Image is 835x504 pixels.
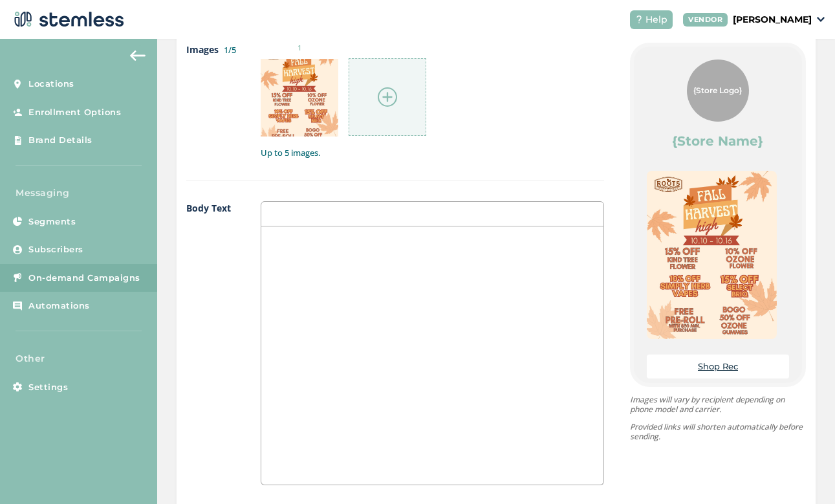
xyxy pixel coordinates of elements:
[378,87,397,107] img: icon-circle-plus-45441306.svg
[261,147,604,160] label: Up to 5 images.
[261,43,338,54] small: 1
[630,422,806,441] p: Provided links will shorten automatically before sending.
[672,132,763,150] label: {Store Name}
[28,381,68,394] span: Settings
[28,134,92,147] span: Brand Details
[28,78,74,91] span: Locations
[28,300,90,312] span: Automations
[683,13,728,27] div: VENDOR
[635,16,643,23] img: icon-help-white-03924b79.svg
[733,13,812,27] p: [PERSON_NAME]
[693,85,742,96] span: {Store Logo}
[130,50,146,61] img: icon-arrow-back-accent-c549486e.svg
[10,6,124,32] img: logo-dark-0685b13c.svg
[698,361,738,371] a: Shop Rec
[630,395,806,414] p: Images will vary by recipient depending on phone model and carrier.
[28,106,121,119] span: Enrollment Options
[186,201,234,485] label: Body Text
[647,171,777,339] img: Z
[261,59,338,137] img: Z
[224,44,236,56] label: 1/5
[186,43,234,159] label: Images
[28,215,76,228] span: Segments
[28,272,140,285] span: On-demand Campaigns
[645,13,667,27] span: Help
[817,17,825,22] img: icon_down-arrow-small-66adaf34.svg
[28,243,83,256] span: Subscribers
[770,442,835,504] iframe: Chat Widget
